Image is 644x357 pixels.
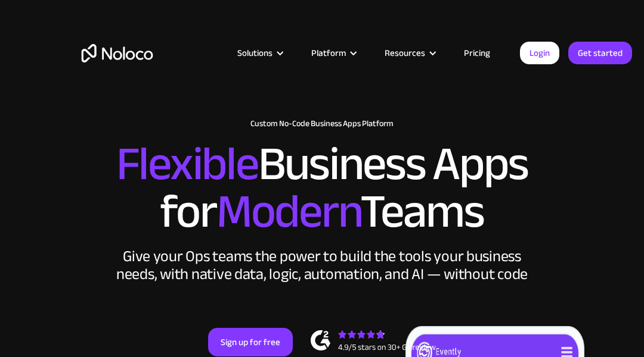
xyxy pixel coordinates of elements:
[370,45,449,61] div: Resources
[208,328,293,356] a: Sign up for free
[311,45,346,61] div: Platform
[116,120,258,208] span: Flexible
[520,42,559,64] a: Login
[568,42,632,64] a: Get started
[296,45,370,61] div: Platform
[216,167,360,256] span: Modern
[237,45,273,61] div: Solutions
[113,248,531,283] div: Give your Ops teams the power to build the tools your business needs, with native data, logic, au...
[222,45,296,61] div: Solutions
[385,45,425,61] div: Resources
[12,140,632,236] h2: Business Apps for Teams
[449,45,505,61] a: Pricing
[12,119,632,129] h1: Custom No-Code Business Apps Platform
[12,44,222,62] a: home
